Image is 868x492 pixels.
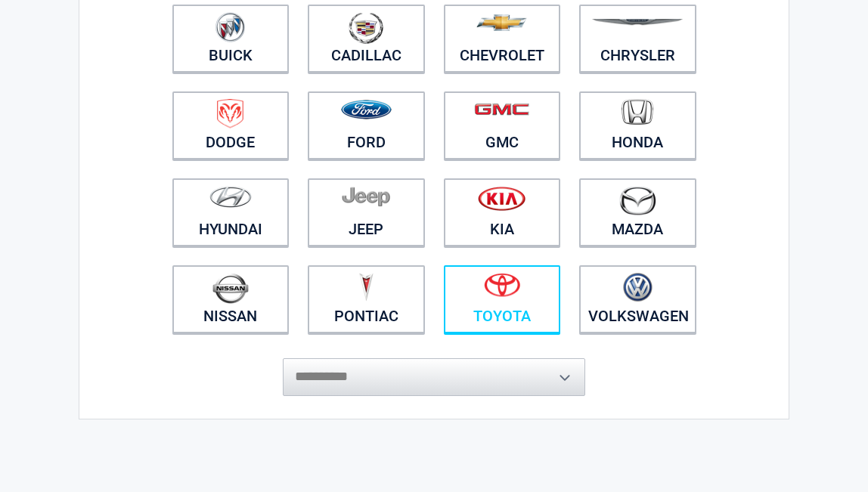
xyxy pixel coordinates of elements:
[217,99,243,128] img: dodge
[444,5,561,73] a: Chevrolet
[478,186,525,211] img: kia
[623,273,653,302] img: volkswagen
[358,273,374,302] img: pontiac
[209,186,252,208] img: hyundai
[341,100,392,119] img: ford
[622,99,653,125] img: honda
[579,5,696,73] a: Chrysler
[476,14,527,31] img: chevrolet
[212,273,249,304] img: nissan
[579,265,696,333] a: Volkswagen
[172,178,290,246] a: Hyundai
[444,91,561,159] a: GMC
[474,103,529,116] img: gmc
[308,91,425,159] a: Ford
[342,186,390,207] img: jeep
[591,19,684,26] img: chrysler
[308,265,425,333] a: Pontiac
[579,178,696,246] a: Mazda
[579,91,696,159] a: Honda
[444,265,561,333] a: Toyota
[349,12,383,44] img: cadillac
[215,12,245,42] img: buick
[444,178,561,246] a: Kia
[172,265,290,333] a: Nissan
[484,273,520,297] img: toyota
[618,186,656,215] img: mazda
[308,178,425,246] a: Jeep
[172,91,290,159] a: Dodge
[172,5,290,73] a: Buick
[308,5,425,73] a: Cadillac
